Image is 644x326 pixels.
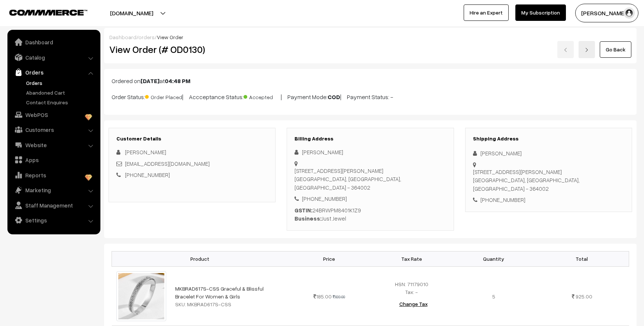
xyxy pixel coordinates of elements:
[141,77,160,85] b: [DATE]
[473,168,624,193] div: [STREET_ADDRESS][PERSON_NAME] [GEOGRAPHIC_DATA], [GEOGRAPHIC_DATA], [GEOGRAPHIC_DATA] - 364002
[112,76,629,85] p: Ordered on at
[9,168,98,182] a: Reports
[125,171,170,178] a: [PHONE_NUMBER]
[9,183,98,197] a: Marketing
[515,4,566,21] a: My Subscription
[145,91,182,101] span: Order Placed
[473,196,624,204] div: [PHONE_NUMBER]
[165,77,190,85] b: 04:48 PM
[112,91,629,101] p: Order Status: | Accceptance Status: | Payment Mode: | Payment Status: -
[370,251,453,266] th: Tax Rate
[328,93,340,101] b: COD
[473,136,624,142] h3: Shipping Address
[24,79,98,87] a: Orders
[9,35,98,49] a: Dashboard
[313,293,332,300] span: 185.00
[535,251,629,266] th: Total
[9,7,74,16] a: COMMMERCE
[24,89,98,96] a: Abandoned Cart
[600,41,631,58] a: Go Back
[109,33,631,41] div: / /
[116,271,166,321] img: 617s-1.jpg
[333,294,345,299] strike: 699.00
[9,199,98,212] a: Staff Management
[84,4,179,22] button: [DOMAIN_NAME]
[473,149,624,158] div: [PERSON_NAME]
[116,136,268,142] h3: Customer Details
[453,251,535,266] th: Quantity
[138,34,155,40] a: orders
[175,285,264,300] a: MKBRAD617S-CSS Graceful & Blissful Bracelet For Women & Girls
[294,206,446,223] div: 24BRWPM8401K1Z9 Just Jewel
[9,10,87,15] img: COMMMERCE
[9,153,98,167] a: Apps
[294,167,446,192] div: [STREET_ADDRESS][PERSON_NAME] [GEOGRAPHIC_DATA], [GEOGRAPHIC_DATA], [GEOGRAPHIC_DATA] - 364002
[492,293,495,300] span: 5
[294,148,446,156] div: [PERSON_NAME]
[24,98,98,106] a: Contact Enquires
[395,281,428,295] span: HSN: 71179010 Tax: -
[294,136,446,142] h3: Billing Address
[175,300,284,308] div: SKU: MKBRAD617S-CSS
[125,160,210,167] a: [EMAIL_ADDRESS][DOMAIN_NAME]
[244,91,281,101] span: Accepted
[624,7,635,19] img: user
[576,293,592,300] span: 925.00
[109,34,136,40] a: Dashboard
[9,123,98,136] a: Customers
[9,108,98,121] a: WebPOS
[125,149,166,155] span: [PERSON_NAME]
[112,251,288,266] th: Product
[464,4,509,21] a: Hire an Expert
[9,213,98,227] a: Settings
[294,215,322,222] b: Business:
[294,194,446,203] div: [PHONE_NUMBER]
[393,296,434,312] button: Change Tax
[585,48,589,52] img: right-arrow.png
[9,66,98,79] a: Orders
[575,4,638,22] button: [PERSON_NAME]
[9,51,98,64] a: Catalog
[109,44,276,55] h2: View Order (# OD0130)
[9,138,98,152] a: Website
[157,34,183,40] span: View Order
[288,251,370,266] th: Price
[294,207,312,213] b: GSTIN:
